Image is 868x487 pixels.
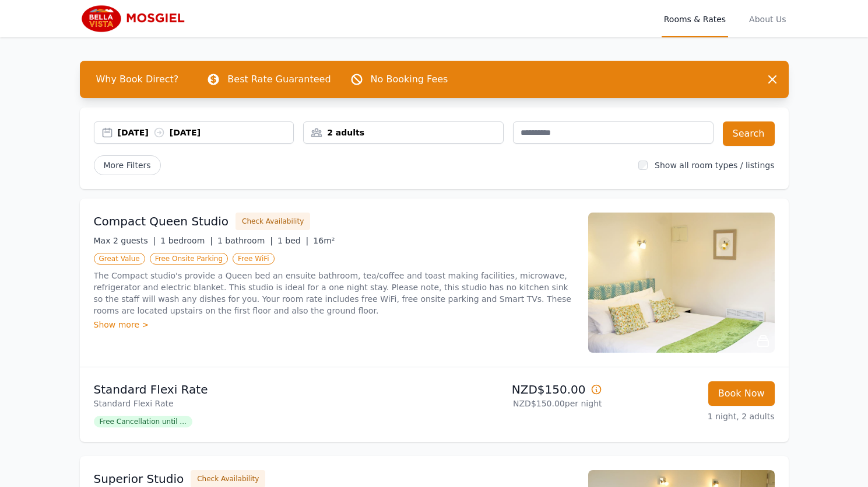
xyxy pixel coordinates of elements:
span: Free WiFi [233,253,275,265]
span: Free Onsite Parking [150,253,228,265]
p: Standard Flexi Rate [94,381,430,398]
span: Max 2 guests | [94,236,156,245]
span: Why Book Direct? [87,68,188,91]
span: More Filters [94,155,161,175]
p: No Booking Fees [371,72,448,86]
div: 2 adults [304,127,503,138]
label: Show all room types / listings [655,161,774,170]
div: [DATE] [DATE] [118,127,294,138]
p: The Compact studio's provide a Queen bed an ensuite bathroom, tea/coffee and toast making facilit... [94,270,574,316]
span: 1 bed | [277,236,308,245]
p: NZD$150.00 per night [439,398,602,409]
p: 1 night, 2 adults [612,411,775,422]
span: Free Cancellation until ... [94,416,192,427]
h3: Superior Studio [94,471,184,487]
button: Search [723,121,775,146]
p: NZD$150.00 [439,381,602,398]
p: Standard Flexi Rate [94,398,430,409]
button: Check Availability [236,213,310,230]
img: Bella Vista Mosgiel [80,5,192,33]
span: 1 bathroom | [217,236,273,245]
span: 1 bedroom | [160,236,213,245]
p: Best Rate Guaranteed [227,72,331,86]
div: Show more > [94,319,574,331]
span: 16m² [313,236,335,245]
button: Book Now [708,381,775,406]
span: Great Value [94,253,145,265]
h3: Compact Queen Studio [94,213,229,229]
